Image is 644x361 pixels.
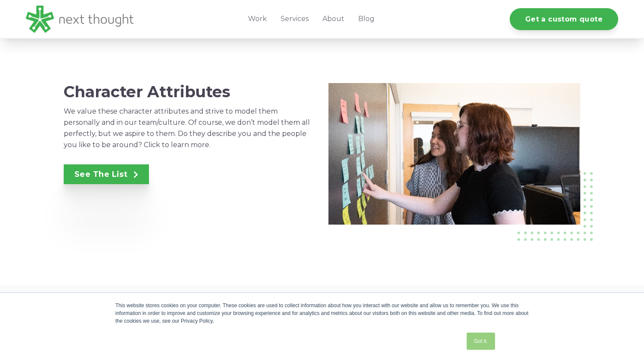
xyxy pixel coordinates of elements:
a: Got it. [467,333,495,350]
p: We value these character attributes and strive to model them personally and in our team/culture. ... [64,106,316,151]
h2: Character Attributes [64,83,316,101]
a: Get a custom quote [510,8,618,30]
div: This website stores cookies on your computer. These cookies are used to collect information about... [115,302,529,325]
img: LG - NextThought Logo [26,6,133,33]
a: See The List [64,164,149,184]
img: P1044391-2 [328,83,580,225]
